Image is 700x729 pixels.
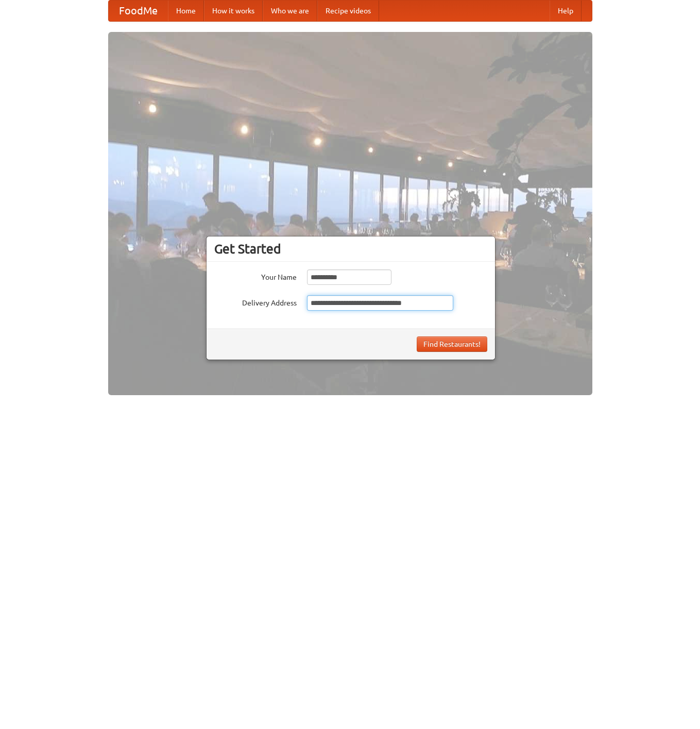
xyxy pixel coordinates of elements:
a: Who we are [263,1,317,21]
button: Find Restaurants! [417,336,487,352]
a: How it works [204,1,263,21]
label: Your Name [214,269,297,282]
label: Delivery Address [214,295,297,308]
h3: Get Started [214,241,487,257]
a: FoodMe [109,1,168,21]
a: Home [168,1,204,21]
a: Help [550,1,582,21]
a: Recipe videos [317,1,379,21]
